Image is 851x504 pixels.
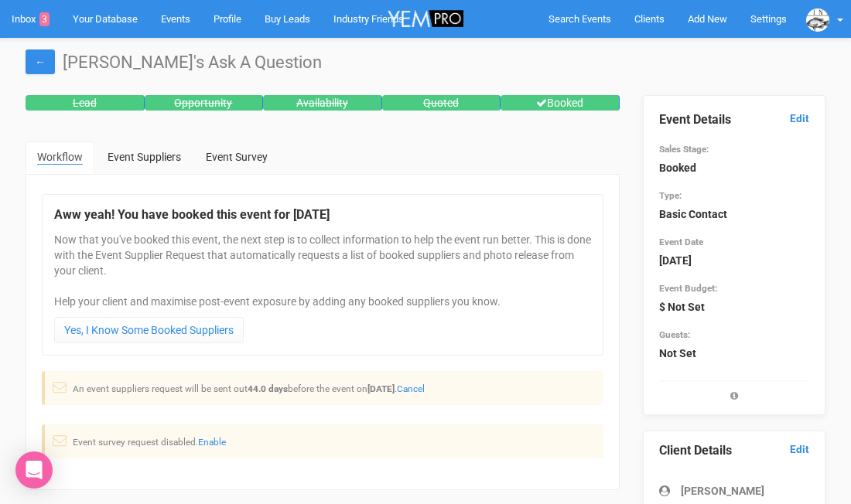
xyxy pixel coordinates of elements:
[54,206,591,224] legend: Aww yeah! You have booked this event for [DATE]
[659,283,717,294] small: Event Budget:
[145,95,264,111] div: Opportunity
[248,383,288,394] strong: 44.0 days
[688,13,727,25] span: Add New
[26,95,145,111] div: Lead
[96,141,193,172] a: Event Suppliers
[659,254,692,267] strong: [DATE]
[790,442,809,457] a: Edit
[26,53,825,72] h1: [PERSON_NAME]'s Ask A Question
[198,437,226,448] a: Enable
[634,13,665,25] span: Clients
[501,95,620,111] div: Booked
[659,144,709,155] small: Sales Stage:
[659,237,703,247] small: Event Date
[54,232,591,309] p: Now that you've booked this event, the next step is to collect information to help the event run ...
[659,162,696,174] strong: Booked
[382,95,501,111] div: Quoted
[549,13,611,25] span: Search Events
[54,317,244,343] a: Yes, I Know Some Booked Suppliers
[659,442,809,460] legend: Client Details
[39,12,50,26] span: 3
[73,437,226,448] small: Event survey request disabled.
[659,329,690,340] small: Guests:
[397,383,425,394] a: Cancel
[790,111,809,126] a: Edit
[15,451,53,489] div: Open Intercom Messenger
[26,49,55,74] a: ←
[367,383,395,394] strong: [DATE]
[73,383,425,394] small: An event suppliers request will be sent out before the event on .
[263,95,382,111] div: Availability
[194,141,279,172] a: Event Survey
[659,347,696,359] strong: Not Set
[659,208,727,220] strong: Basic Contact
[659,111,809,129] legend: Event Details
[26,141,94,174] a: Workflow
[659,190,682,201] small: Type:
[659,301,705,313] strong: $ Not Set
[806,9,829,32] img: data
[681,485,764,497] strong: [PERSON_NAME]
